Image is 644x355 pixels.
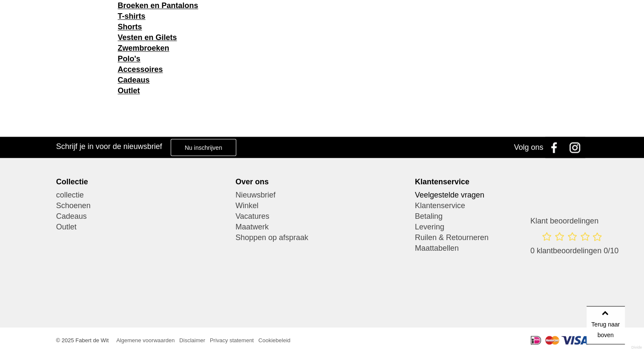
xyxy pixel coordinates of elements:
[235,222,409,232] a: Maatwerk
[56,142,162,151] h3: Schrijf je in voor de nieuwsbrief
[530,216,618,226] h3: Klant beoordelingen
[118,1,198,10] a: Broeken en Pantalons
[530,216,618,264] a: Klant beoordelingen 0 klantbeoordelingen 0/10
[235,177,409,186] div: Over ons
[545,336,559,344] img: Mastercard
[56,177,229,186] div: Collectie
[118,86,140,95] a: Outlet
[118,76,150,84] a: Cadeaus
[415,177,588,186] div: Klantenservice
[118,12,146,20] a: T-shirts
[56,222,229,232] a: Outlet
[587,306,625,344] a: Terug naar boven
[116,337,175,343] a: Algemene voorwaarden
[561,336,588,344] img: Visa
[235,200,409,211] a: Winkel
[545,137,567,158] a: Facebook
[179,337,205,343] a: Disclaimer
[56,190,229,200] a: collectie
[258,337,290,343] a: Cookiebeleid
[171,139,236,156] a: Nu inschrijven
[118,65,163,74] a: Accessoires
[415,232,588,243] a: Ruilen & Retourneren
[210,337,254,343] a: Privacy statement
[415,211,588,222] a: Betaling
[118,33,177,42] a: Vesten en Gilets
[514,137,543,158] div: Volg ons
[415,200,588,211] a: Klantenservice
[415,190,588,200] a: Veelgestelde vragen
[415,222,588,232] a: Levering
[118,23,142,31] a: Shorts
[235,190,409,200] a: Nieuwsbrief
[118,44,169,52] a: Zwembroeken
[531,336,541,344] img: iDeal
[235,211,409,222] a: Vacatures
[235,232,409,243] a: Shoppen op afspraak
[631,342,642,353] a: Divide
[118,54,140,63] a: Polo's
[567,137,588,158] a: Instagram
[56,337,109,343] span: © 2025 Fabert de Wit
[415,243,588,254] a: Maattabellen
[530,246,618,255] span: 0 klantbeoordelingen 0/10
[56,211,229,222] a: Cadeaus
[56,200,229,211] a: Schoenen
